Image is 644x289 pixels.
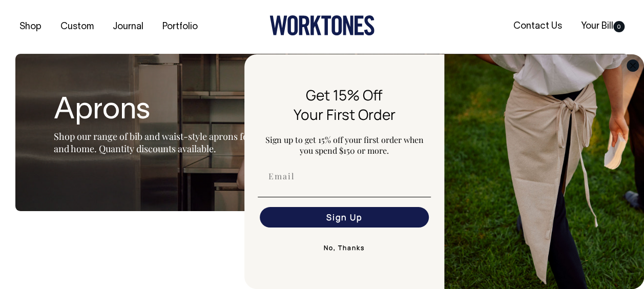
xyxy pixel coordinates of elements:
button: Close dialog [627,59,639,72]
a: Your Bill0 [577,18,629,35]
h1: Aprons [54,95,310,128]
a: Journal [109,18,148,35]
span: 0 [613,21,625,32]
img: 5e34ad8f-4f05-4173-92a8-ea475ee49ac9.jpeg [444,54,644,289]
a: Custom [56,18,98,35]
a: Shop [15,18,46,35]
span: Your First Order [294,105,396,124]
span: Shop our range of bib and waist-style aprons for chefs, service and home. Quantity discounts avai... [54,130,310,155]
a: Contact Us [509,18,566,35]
img: underline [258,197,431,197]
span: Sign up to get 15% off your first order when you spend $150 or more. [265,134,424,156]
input: Email [260,166,429,187]
a: Portfolio [158,18,202,35]
button: Sign Up [260,207,429,228]
button: No, Thanks [258,238,431,258]
span: Get 15% Off [306,85,383,105]
div: FLYOUT Form [244,54,644,289]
